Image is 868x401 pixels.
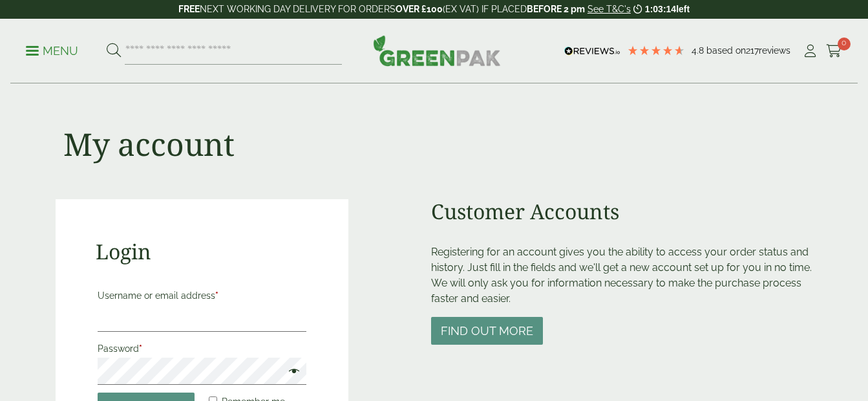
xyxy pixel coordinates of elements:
span: 1:03:14 [645,4,676,14]
a: See T&C's [587,4,631,14]
span: 217 [746,45,759,56]
i: My Account [802,45,818,58]
h2: Login [96,239,308,264]
h1: My account [63,125,235,163]
a: Menu [26,43,78,56]
i: Cart [826,45,842,58]
img: REVIEWS.io [564,47,620,56]
strong: OVER £100 [396,4,443,14]
img: GreenPak Supplies [373,35,501,66]
strong: FREE [178,4,200,14]
span: 0 [838,38,851,50]
strong: BEFORE 2 pm [527,4,585,14]
p: Registering for an account gives you the ability to access your order status and history. Just fi... [431,244,813,307]
span: Based on [706,45,746,56]
label: Username or email address [98,287,306,305]
span: reviews [759,45,790,56]
a: Find out more [431,325,543,338]
span: left [676,4,690,14]
span: 4.8 [692,45,706,56]
button: Find out more [431,317,543,345]
a: 0 [826,41,842,61]
div: 4.77 Stars [627,45,685,56]
label: Password [98,340,306,358]
p: Menu [26,43,78,59]
h2: Customer Accounts [431,199,813,224]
